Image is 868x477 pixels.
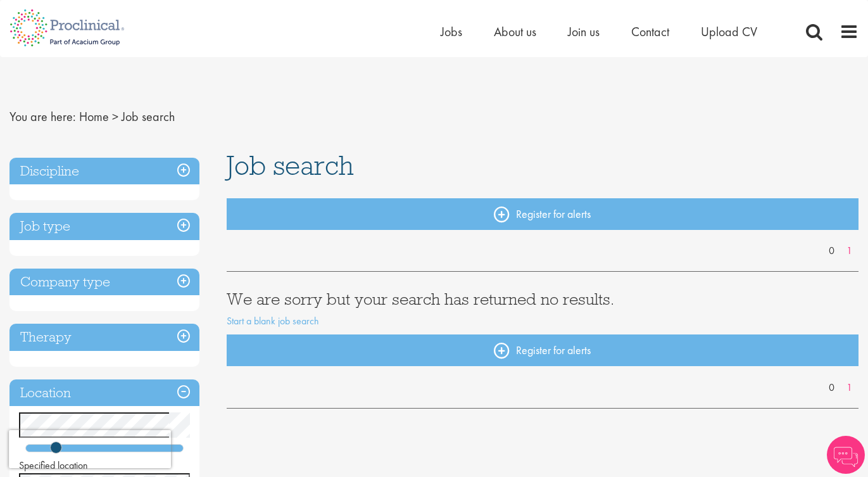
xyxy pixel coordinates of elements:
[441,23,462,40] a: Jobs
[9,108,76,125] span: You are here:
[701,23,757,40] a: Upload CV
[9,269,199,296] h3: Company type
[19,459,88,472] span: Specified location
[227,148,354,182] span: Job search
[112,108,118,125] span: >
[79,108,109,125] a: breadcrumb link
[9,213,199,240] h3: Job type
[227,334,859,366] a: Register for alerts
[494,23,536,40] a: About us
[9,324,199,351] h3: Therapy
[9,379,199,407] h3: Location
[827,436,865,474] img: Chatbot
[840,244,859,258] a: 1
[9,430,171,468] iframe: reCAPTCHA
[227,198,859,230] a: Register for alerts
[122,108,175,125] span: Job search
[9,158,199,185] h3: Discipline
[840,381,859,395] a: 1
[568,23,600,40] a: Join us
[631,23,669,40] a: Contact
[822,244,841,258] a: 0
[227,291,859,307] h3: We are sorry but your search has returned no results.
[227,314,319,328] a: Start a blank job search
[822,381,841,395] a: 0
